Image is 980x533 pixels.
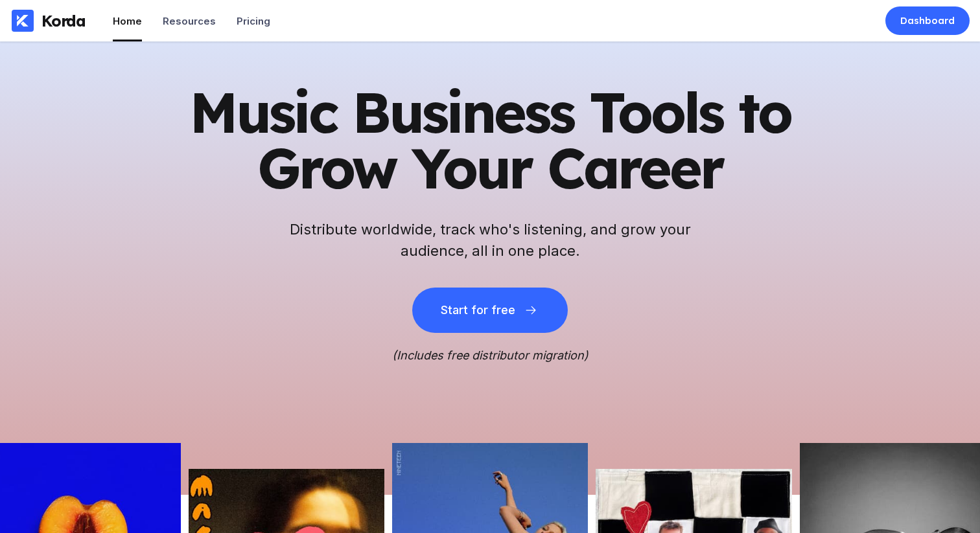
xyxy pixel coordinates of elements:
div: Korda [41,11,86,30]
i: (Includes free distributor migration) [392,348,589,362]
h1: Music Business Tools to Grow Your Career [172,84,808,196]
a: Dashboard [885,6,970,35]
div: Pricing [237,15,270,27]
div: Start for free [441,304,515,317]
div: Home [113,15,142,27]
div: Dashboard [900,14,955,27]
button: Start for free [412,288,568,333]
div: Resources [163,15,216,27]
h2: Distribute worldwide, track who's listening, and grow your audience, all in one place. [283,219,697,262]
